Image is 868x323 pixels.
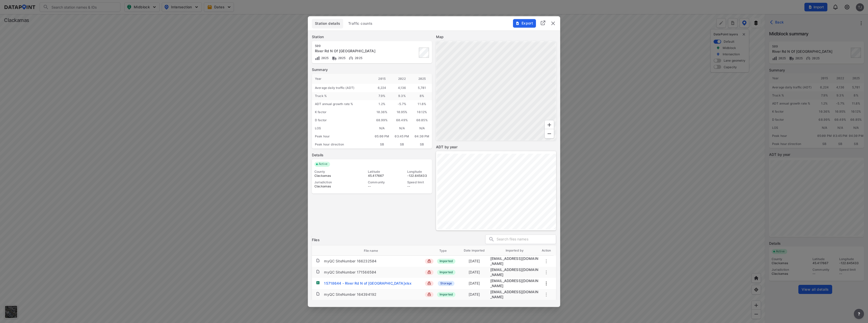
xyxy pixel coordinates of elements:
td: [DATE] [458,290,490,299]
div: 9.3 % [392,92,412,100]
div: Clackamas [314,174,351,178]
div: 509 [315,44,392,48]
button: Export [513,19,536,28]
div: N/A [372,124,392,132]
span: Traffic counts [348,21,373,26]
label: Station [312,34,432,39]
div: 2025 [412,74,432,84]
div: 10.36% [372,108,392,116]
span: Station details [315,21,340,26]
span: Imported [437,292,455,297]
span: Active [317,162,330,167]
div: D factor [312,116,372,124]
svg: Zoom Out [546,131,552,137]
div: ADT annual growth rate % [312,100,372,108]
img: xlsx.b1bb01d6.svg [316,281,320,285]
img: file.af1f9d02.svg [316,292,320,296]
div: SB [372,140,392,148]
div: 68.99% [372,116,392,124]
div: -- [407,184,429,188]
img: Vehicle class [332,56,337,61]
img: File%20-%20Download.70cf71cd.svg [516,21,520,25]
div: Peak hour [312,132,372,140]
div: Zoom In [545,120,554,130]
div: River Rd N Of Oak Grove Blvd [315,48,392,54]
td: [DATE] [458,267,490,277]
div: 4,136 [392,84,412,92]
div: Year [312,74,372,84]
div: Truck % [312,92,372,100]
img: Vehicle speed [348,56,354,61]
th: Action [539,245,554,256]
div: -- [368,184,390,188]
h3: Files [312,237,320,242]
div: SB [412,140,432,148]
div: myQC SiteNumber 171566504 [324,270,376,275]
div: N/A [392,124,412,132]
div: myQC SiteNumber 166232504 [324,259,376,264]
div: K factor [312,108,372,116]
label: Summary [312,67,432,72]
img: lock_close.8fab59a9.svg [427,281,431,285]
div: 45.417667 [368,174,390,178]
div: Community [368,180,390,184]
img: file.af1f9d02.svg [316,269,320,274]
div: Jurisdiction [314,180,351,184]
div: Clackamas [314,184,351,188]
div: 2022 [392,74,412,84]
th: Imported by [490,245,539,256]
span: Imported [437,270,455,275]
div: 03:45 PM [392,132,412,140]
div: 7.9 % [372,92,392,100]
div: 10.12% [412,108,432,116]
div: SB [392,140,412,148]
div: 15718644 - River Rd N of Oak Grove Blvd.xlsx [324,281,412,286]
button: more [854,309,864,319]
button: more [543,280,549,286]
span: Storage [438,281,454,286]
img: lock_close.8fab59a9.svg [427,259,431,263]
div: 10.95% [392,108,412,116]
span: File name [364,249,385,253]
div: Zoom Out [545,129,554,138]
div: 11.8 % [412,100,432,108]
img: full_screen.b7bf9a36.svg [540,20,546,26]
td: [DATE] [458,256,490,266]
div: 6,224 [372,84,392,92]
div: 60.85% [412,116,432,124]
img: Volume count [315,56,320,61]
td: [DATE] [458,279,490,288]
input: Search files names [497,236,556,243]
div: N/A [412,124,432,132]
div: Latitude [368,170,390,174]
div: 1.2 % [372,100,392,108]
div: migration@data-point.io [490,256,539,266]
div: 04:30 PM [412,132,432,140]
div: adm_ckm@data-point.io [490,278,539,288]
img: lock_close.8fab59a9.svg [427,270,431,274]
img: file.af1f9d02.svg [316,258,320,262]
div: basic tabs example [312,19,556,28]
span: Type [439,249,453,253]
th: Date imported [458,245,490,256]
div: 2015 [372,74,392,84]
div: Speed limit [407,180,429,184]
span: 2025 [320,56,329,60]
button: delete [550,20,556,26]
div: Peak hour direction [312,140,372,148]
label: Details [312,153,432,158]
span: 2025 [354,56,362,60]
div: Longitude [407,170,429,174]
div: migration@data-point.io [490,289,539,300]
div: 5,781 [412,84,432,92]
label: ADT by year [436,144,556,150]
img: close.efbf2170.svg [550,20,556,26]
span: Imported [437,259,455,264]
img: lock_close.8fab59a9.svg [427,292,431,296]
div: migration@data-point.io [490,267,539,277]
div: Average daily traffic (ADT) [312,84,372,92]
div: -5.7 % [392,100,412,108]
span: Export [516,21,533,26]
span: 2025 [337,56,346,60]
div: 60.49% [392,116,412,124]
